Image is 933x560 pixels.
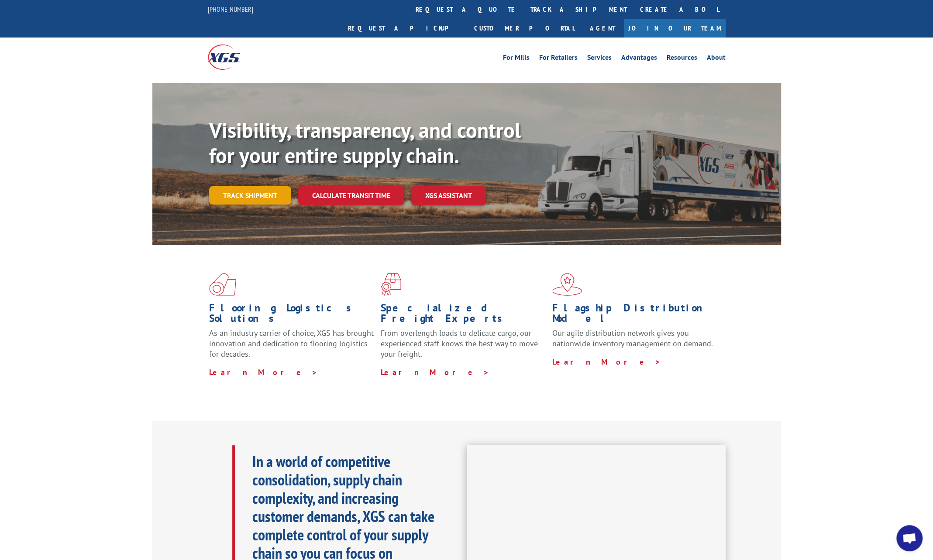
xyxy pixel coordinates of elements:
[209,303,374,328] h1: Flooring Logistics Solutions
[209,186,291,205] a: Track shipment
[381,367,489,377] a: Learn More >
[667,54,697,64] a: Resources
[208,5,253,14] a: [PHONE_NUMBER]
[552,303,717,328] h1: Flagship Distribution Model
[552,357,661,367] a: Learn More >
[209,367,318,377] a: Learn More >
[624,19,726,38] a: Join Our Team
[209,273,236,296] img: xgs-icon-total-supply-chain-intelligence-red
[707,54,726,64] a: About
[209,328,374,359] span: As an industry carrier of choice, XGS has brought innovation and dedication to flooring logistics...
[503,54,530,64] a: For Mills
[381,273,401,296] img: xgs-icon-focused-on-flooring-red
[381,328,546,367] p: From overlength loads to delicate cargo, our experienced staff knows the best way to move your fr...
[587,54,612,64] a: Services
[209,116,521,169] b: Visibility, transparency, and control for your entire supply chain.
[411,186,486,205] a: XGS ASSISTANT
[539,54,578,64] a: For Retailers
[381,303,546,328] h1: Specialized Freight Experts
[621,54,657,64] a: Advantages
[468,19,581,38] a: Customer Portal
[581,19,624,38] a: Agent
[896,525,923,551] div: Open chat
[298,186,404,205] a: Calculate transit time
[552,273,582,296] img: xgs-icon-flagship-distribution-model-red
[552,328,713,348] span: Our agile distribution network gives you nationwide inventory management on demand.
[341,19,468,38] a: Request a pickup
